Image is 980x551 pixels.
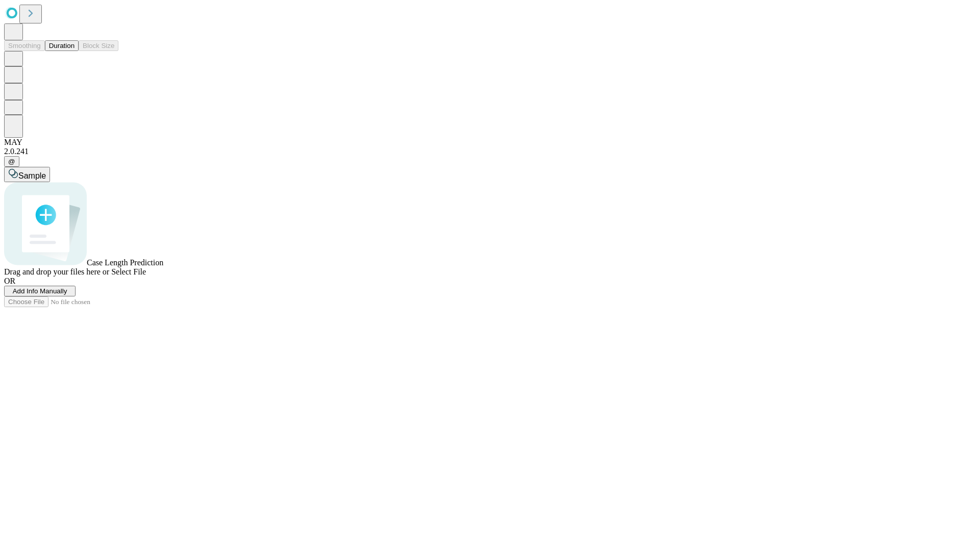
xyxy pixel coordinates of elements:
[87,258,163,267] span: Case Length Prediction
[111,267,146,276] span: Select File
[79,40,118,51] button: Block Size
[4,138,976,147] div: MAY
[18,171,46,180] span: Sample
[4,40,45,51] button: Smoothing
[8,158,15,165] span: @
[4,147,976,156] div: 2.0.241
[4,277,15,285] span: OR
[4,156,19,167] button: @
[13,287,67,295] span: Add Info Manually
[4,267,109,276] span: Drag and drop your files here or
[4,286,76,296] button: Add Info Manually
[4,167,50,182] button: Sample
[45,40,79,51] button: Duration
